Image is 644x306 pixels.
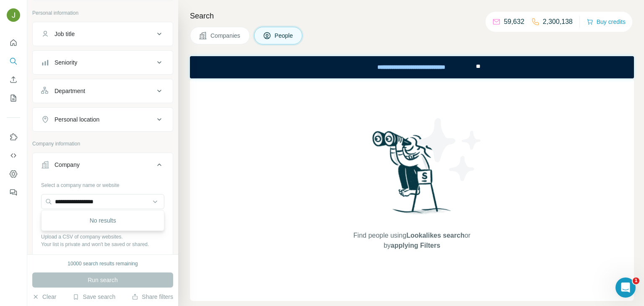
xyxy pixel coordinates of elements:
[7,72,20,87] button: Enrich CSV
[190,10,634,22] h4: Search
[7,185,20,200] button: Feedback
[33,109,173,130] button: Personal location
[7,91,20,106] button: My lists
[68,260,138,267] div: 10000 search results remaining
[7,35,20,50] button: Quick start
[615,277,636,298] iframe: Intercom live chat
[41,233,164,241] p: Upload a CSV of company websites.
[73,293,115,301] button: Save search
[7,130,20,145] button: Use Surfe on LinkedIn
[7,54,20,69] button: Search
[32,293,56,301] button: Clear
[345,231,479,251] span: Find people using or by
[55,161,80,169] div: Company
[391,242,440,249] span: applying Filters
[543,17,573,27] p: 2,300,138
[190,56,634,78] iframe: Banner
[33,81,173,101] button: Department
[41,241,164,248] p: Your list is private and won't be saved or shared.
[55,87,85,95] div: Department
[7,8,20,22] img: Avatar
[33,155,173,178] button: Company
[587,16,626,28] button: Buy credits
[32,9,173,17] p: Personal information
[7,148,20,163] button: Use Surfe API
[55,58,77,67] div: Seniority
[7,166,20,182] button: Dashboard
[43,212,162,229] div: No results
[369,129,456,222] img: Surfe Illustration - Woman searching with binoculars
[132,293,173,301] button: Share filters
[33,52,173,73] button: Seniority
[210,31,241,40] span: Companies
[41,178,164,189] div: Select a company name or website
[504,17,525,27] p: 59,632
[633,277,639,284] span: 1
[412,112,488,187] img: Surfe Illustration - Stars
[33,24,173,44] button: Job title
[55,30,75,38] div: Job title
[406,232,465,239] span: Lookalikes search
[32,140,173,148] p: Company information
[275,31,294,40] span: People
[55,115,99,124] div: Personal location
